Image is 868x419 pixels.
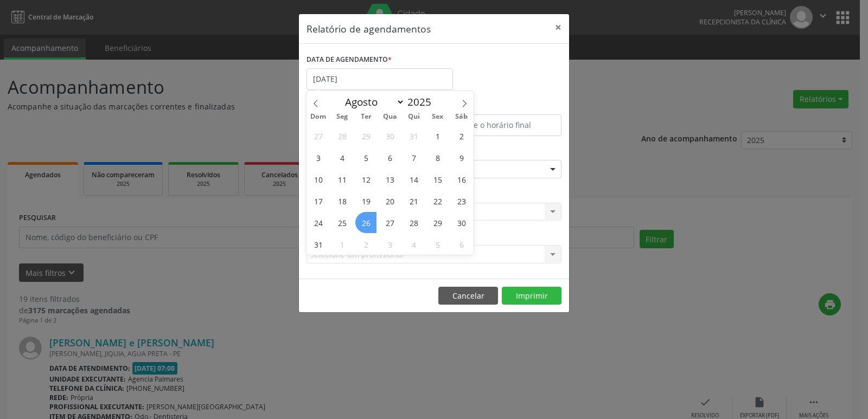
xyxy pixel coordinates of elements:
span: Agosto 27, 2025 [379,212,400,233]
span: Agosto 16, 2025 [451,169,472,190]
span: Agosto 24, 2025 [308,212,329,233]
span: Agosto 1, 2025 [427,125,448,146]
span: Agosto 20, 2025 [379,190,400,211]
label: ATÉ [437,98,561,114]
span: Agosto 3, 2025 [308,147,329,168]
span: Julho 27, 2025 [308,125,329,146]
span: Agosto 21, 2025 [403,190,424,211]
span: Agosto 15, 2025 [427,169,448,190]
span: Agosto 8, 2025 [427,147,448,168]
span: Agosto 22, 2025 [427,190,448,211]
span: Agosto 23, 2025 [451,190,472,211]
span: Setembro 1, 2025 [331,234,353,255]
span: Julho 31, 2025 [403,125,424,146]
h5: Relatório de agendamentos [307,22,431,36]
span: Agosto 18, 2025 [331,190,353,211]
span: Dom [307,113,330,120]
span: Setembro 2, 2025 [355,234,376,255]
span: Agosto 17, 2025 [308,190,329,211]
span: Setembro 6, 2025 [451,234,472,255]
span: Agosto 10, 2025 [308,169,329,190]
span: Sáb [450,113,474,120]
select: Month [340,94,405,109]
span: Ter [354,113,378,120]
span: Agosto 4, 2025 [331,147,353,168]
span: Agosto 13, 2025 [379,169,400,190]
input: Year [405,95,441,109]
span: Agosto 29, 2025 [427,212,448,233]
span: Agosto 14, 2025 [403,169,424,190]
span: Qua [378,113,402,120]
span: Julho 29, 2025 [355,125,376,146]
span: Agosto 6, 2025 [379,147,400,168]
label: DATA DE AGENDAMENTO [307,51,392,68]
span: Agosto 5, 2025 [355,147,376,168]
span: Setembro 5, 2025 [427,234,448,255]
button: Imprimir [502,287,561,305]
button: Cancelar [438,287,498,305]
input: Selecione uma data ou intervalo [307,68,453,90]
span: Seg [330,113,354,120]
span: Agosto 7, 2025 [403,147,424,168]
span: Agosto 25, 2025 [331,212,353,233]
span: Qui [402,113,426,120]
span: Setembro 3, 2025 [379,234,400,255]
span: Setembro 4, 2025 [403,234,424,255]
button: Close [547,14,569,41]
span: Agosto 2, 2025 [451,125,472,146]
span: Julho 28, 2025 [331,125,353,146]
input: Selecione o horário final [437,114,561,136]
span: Agosto 30, 2025 [451,212,472,233]
span: Julho 30, 2025 [379,125,400,146]
span: Agosto 28, 2025 [403,212,424,233]
span: Agosto 31, 2025 [308,234,329,255]
span: Agosto 12, 2025 [355,169,376,190]
span: Agosto 26, 2025 [355,212,376,233]
span: Agosto 9, 2025 [451,147,472,168]
span: Agosto 19, 2025 [355,190,376,211]
span: Agosto 11, 2025 [331,169,353,190]
span: Sex [426,113,450,120]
